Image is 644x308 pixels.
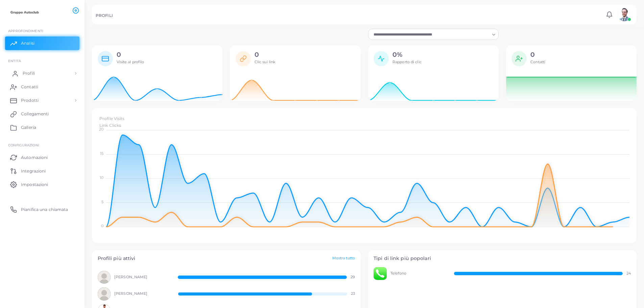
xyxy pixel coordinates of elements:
[5,164,79,177] a: Integrazioni
[8,59,21,63] font: ENTITÀ
[5,107,79,121] a: Collegamenti
[374,255,431,261] font: Tipi di link più popolari
[99,175,103,180] tspan: 10
[390,271,407,276] font: Telefono
[114,275,147,279] font: [PERSON_NAME]
[371,31,490,38] input: Cerca l'opzione
[392,60,422,64] font: Rapporto di clic
[21,155,48,160] font: Automazioni
[101,199,103,204] tspan: 5
[99,116,125,121] span: Profile Visits
[530,51,535,58] font: 0
[618,8,631,21] img: avatar
[21,84,38,89] font: Contatti
[117,51,121,58] font: 0
[21,111,49,116] font: Collegamenti
[21,207,68,212] font: Pianifica una chiamata
[21,98,39,103] font: Prodotti
[117,60,144,64] font: Visite al profilo
[5,150,79,164] a: Automazioni
[374,267,387,280] img: avatar
[21,125,36,130] font: Galleria
[6,6,44,19] img: logo
[5,177,79,191] a: Impostazioni
[98,271,111,284] img: avatar
[21,168,46,173] font: Integrazioni
[21,182,48,187] font: Impostazioni
[101,224,103,229] tspan: 0
[5,121,79,134] a: Galleria
[616,8,633,21] a: avatar
[99,127,103,132] tspan: 20
[5,94,79,107] a: Prodotti
[626,271,631,276] font: 24
[100,151,103,156] tspan: 15
[351,291,355,296] font: 23
[5,67,79,80] a: Profili
[351,275,355,279] font: 29
[21,41,34,46] font: Analisi
[98,255,136,261] font: Profili più attivi
[98,287,111,301] img: avatar
[255,51,259,58] font: 0
[8,143,39,147] font: Configurazioni
[5,37,79,50] a: Analisi
[114,291,147,296] font: [PERSON_NAME]
[99,123,121,128] span: Link Clicks
[530,60,545,64] font: Contatti
[96,13,113,18] font: PROFILI
[332,256,355,261] a: Mostra tutto
[392,51,402,58] font: 0%
[5,80,79,94] a: Contatti
[5,203,79,216] a: Pianifica una chiamata
[23,71,35,76] font: Profili
[255,60,276,64] font: Clic sui link
[332,256,355,260] font: Mostra tutto
[8,29,43,33] font: APPROFONDIMENTI
[368,29,499,40] div: Cerca l'opzione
